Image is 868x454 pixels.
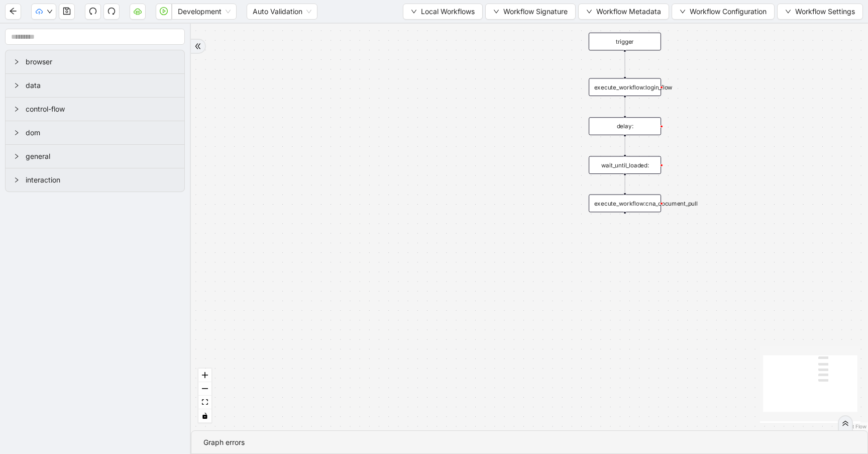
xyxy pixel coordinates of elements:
[198,396,211,409] button: fit view
[14,153,20,159] span: right
[6,168,184,192] div: interaction
[589,78,661,97] div: execute_workflow:login_flow
[85,4,101,20] button: undo
[26,127,176,138] span: dom
[5,4,21,20] button: arrow-left
[578,4,669,20] button: downWorkflow Metadata
[589,33,661,51] div: trigger
[134,7,142,15] span: cloud-server
[47,9,53,15] span: down
[178,4,231,19] span: Development
[36,8,43,15] span: cloud-upload
[9,7,17,15] span: arrow-left
[589,195,661,213] div: execute_workflow:cna_document_pullplus-circle
[586,9,592,15] span: down
[26,151,176,162] span: general
[6,74,184,97] div: data
[589,156,661,174] div: wait_until_loaded:
[89,7,97,15] span: undo
[14,106,20,112] span: right
[842,420,849,427] span: double-right
[589,117,661,135] div: delay:
[26,56,176,67] span: browser
[156,4,172,20] button: play-circle
[619,220,631,232] span: plus-circle
[253,4,311,19] span: Auto Validation
[130,4,146,20] button: cloud-server
[6,98,184,121] div: control-flow
[14,130,20,136] span: right
[795,6,855,17] span: Workflow Settings
[26,104,176,115] span: control-flow
[14,59,20,65] span: right
[63,7,71,15] span: save
[485,4,576,20] button: downWorkflow Signature
[403,4,483,20] button: downLocal Workflows
[596,6,661,17] span: Workflow Metadata
[6,50,184,73] div: browser
[194,43,201,50] span: double-right
[493,9,499,15] span: down
[840,423,866,429] a: React Flow attribution
[198,369,211,382] button: zoom in
[411,9,417,15] span: down
[160,7,168,15] span: play-circle
[777,4,863,20] button: downWorkflow Settings
[14,82,20,88] span: right
[26,80,176,91] span: data
[107,7,116,15] span: redo
[59,4,75,20] button: save
[421,6,475,17] span: Local Workflows
[680,9,686,15] span: down
[26,174,176,186] span: interaction
[6,145,184,168] div: general
[503,6,568,17] span: Workflow Signature
[203,437,855,448] div: Graph errors
[103,4,120,20] button: redo
[589,195,661,213] div: execute_workflow:cna_document_pull
[14,177,20,183] span: right
[31,4,56,20] button: cloud-uploaddown
[198,382,211,396] button: zoom out
[198,409,211,423] button: toggle interactivity
[6,121,184,144] div: dom
[672,4,775,20] button: downWorkflow Configuration
[690,6,767,17] span: Workflow Configuration
[785,9,791,15] span: down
